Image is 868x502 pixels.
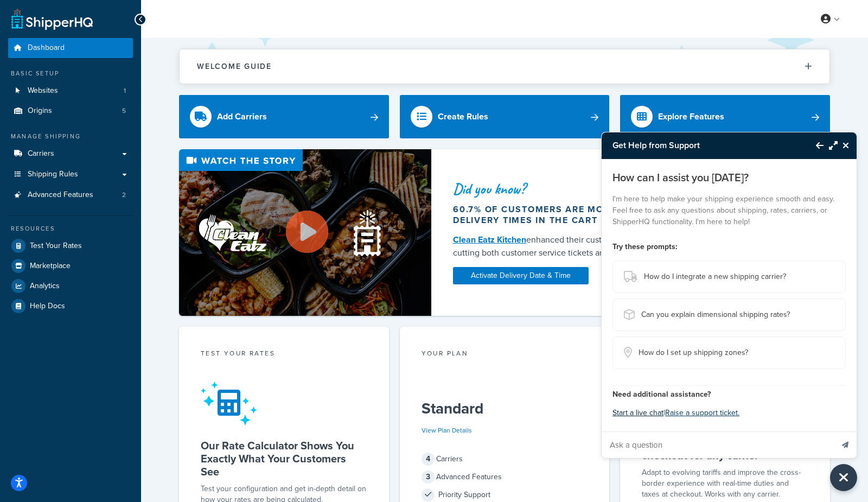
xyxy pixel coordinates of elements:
[612,193,846,227] p: I'm here to help make your shipping experience smooth and easy. Feel free to ask any questions ab...
[28,43,65,53] span: Dashboard
[453,233,796,259] div: enhanced their customer experience with Delivery Date and Time — cutting both customer service ti...
[644,269,786,284] span: How do I integrate a new shipping carrier?
[217,109,267,124] div: Add Carriers
[30,302,65,311] span: Help Docs
[642,467,808,500] p: Adapt to evolving tariffs and improve the cross-border experience with real-time duties and taxes...
[8,81,133,101] a: Websites1
[8,69,133,78] div: Basic Setup
[8,101,133,121] a: Origins5
[122,190,126,200] span: 2
[438,109,488,124] div: Create Rules
[422,471,435,484] span: 3
[8,256,133,276] a: Marketplace
[400,95,610,138] a: Create Rules
[824,133,838,158] button: Maximize Resource Center
[179,95,389,138] a: Add Carriers
[658,109,724,124] div: Explore Features
[612,389,846,400] h4: Need additional assistance?
[612,241,846,252] h4: Try these prompts:
[602,132,805,158] h3: Get Help from Support
[602,432,833,458] input: Ask a question
[639,345,748,360] span: How do I set up shipping zones?
[30,282,60,291] span: Analytics
[179,149,431,316] img: Video thumbnail
[453,181,796,196] div: Did you know?
[180,49,829,84] button: Welcome Guide
[422,452,588,467] div: Carriers
[453,267,589,284] a: Activate Delivery Date & Time
[642,436,808,462] h5: Calculate duties and taxes at checkout for any carrier
[612,260,846,293] button: How do I integrate a new shipping carrier?
[612,298,846,331] button: Can you explain dimensional shipping rates?
[620,95,830,138] a: Explore Features
[422,425,472,435] a: View Plan Details
[28,86,58,96] span: Websites
[8,132,133,141] div: Manage Shipping
[8,81,133,101] li: Websites
[641,307,790,322] span: Can you explain dimensional shipping rates?
[197,62,272,71] h2: Welcome Guide
[8,185,133,205] li: Advanced Features
[612,405,846,421] p: |
[124,86,126,96] span: 1
[201,439,367,478] h5: Our Rate Calculator Shows You Exactly What Your Customers See
[8,276,133,296] a: Analytics
[28,170,78,179] span: Shipping Rules
[28,106,52,116] span: Origins
[8,101,133,121] li: Origins
[8,296,133,316] a: Help Docs
[8,185,133,205] a: Advanced Features2
[8,164,133,185] a: Shipping Rules
[28,149,54,158] span: Carriers
[122,106,126,116] span: 5
[838,139,857,152] button: Close Resource Center
[612,405,663,421] button: Start a live chat
[612,170,846,185] p: How can I assist you [DATE]?
[422,348,588,361] div: Your Plan
[612,336,846,369] button: How do I set up shipping zones?
[8,144,133,164] a: Carriers
[30,242,82,251] span: Test Your Rates
[665,407,739,418] a: Raise a support ticket.
[422,400,588,417] h5: Standard
[422,469,588,485] div: Advanced Features
[28,190,93,200] span: Advanced Features
[8,236,133,256] a: Test Your Rates
[30,262,71,271] span: Marketplace
[422,453,435,466] span: 4
[453,204,796,226] div: 60.7% of customers are more likely to purchase if they see delivery times in the cart
[830,464,857,491] button: Close Resource Center
[201,348,367,361] div: Test your rates
[8,224,133,233] div: Resources
[805,133,824,158] button: Back to Resource Center
[453,233,526,246] a: Clean Eatz Kitchen
[834,431,857,458] button: Send message
[8,38,133,58] a: Dashboard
